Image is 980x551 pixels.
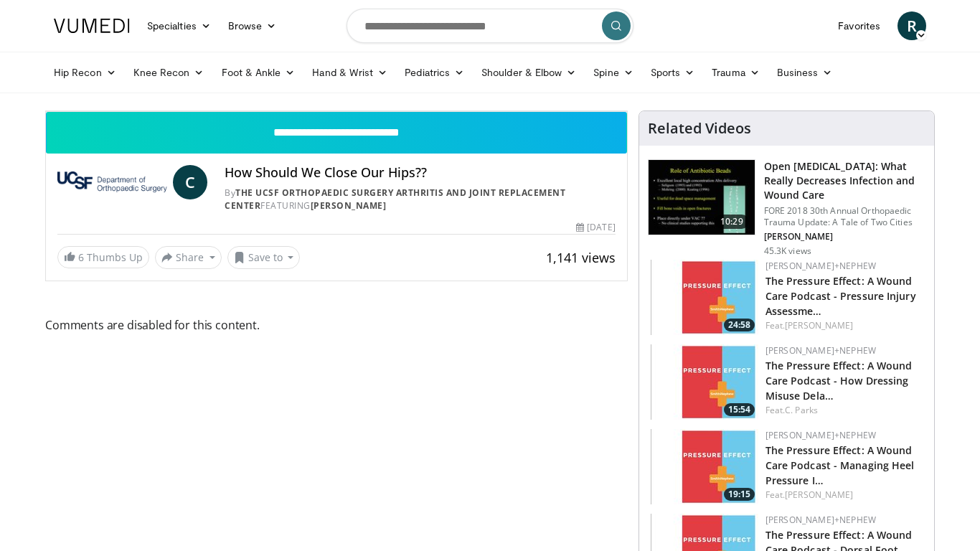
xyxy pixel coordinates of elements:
a: C [173,165,207,199]
img: The UCSF Orthopaedic Surgery Arthritis and Joint Replacement Center [57,165,167,199]
div: Feat. [765,319,923,332]
a: Foot & Ankle [213,58,304,87]
div: By FEATURING [225,187,615,212]
a: Pediatrics [396,58,473,87]
h4: Related Videos [648,120,751,137]
span: 6 [78,250,84,264]
a: [PERSON_NAME]+Nephew [765,429,876,441]
a: Browse [220,11,286,40]
div: [DATE] [576,221,615,234]
a: Business [768,58,842,87]
a: Knee Recon [125,58,213,87]
a: C. Parks [785,404,818,416]
span: 1,141 views [546,249,616,266]
img: ded7be61-cdd8-40fc-98a3-de551fea390e.150x105_q85_crop-smart_upscale.jpg [649,160,755,235]
h3: Open [MEDICAL_DATA]: What Really Decreases Infection and Wound Care [764,159,925,202]
a: Hip Recon [45,58,125,87]
span: 15:54 [724,403,755,416]
a: [PERSON_NAME] [311,199,387,212]
p: FORE 2018 30th Annual Orthopaedic Trauma Update: A Tale of Two Cities [764,205,925,228]
a: 10:29 Open [MEDICAL_DATA]: What Really Decreases Infection and Wound Care FORE 2018 30th Annual O... [648,159,925,257]
a: Sports [642,58,704,87]
p: 45.3K views [764,245,811,257]
span: 24:58 [724,319,755,331]
input: Search topics, interventions [347,9,633,43]
button: Save to [227,246,301,269]
video-js: Video Player [46,111,627,112]
a: The Pressure Effect: A Wound Care Podcast - Pressure Injury Assessme… [765,274,916,318]
a: Trauma [703,58,768,87]
a: R [897,11,926,40]
a: 24:58 [651,260,758,335]
img: 2a658e12-bd38-46e9-9f21-8239cc81ed40.150x105_q85_crop-smart_upscale.jpg [651,260,758,335]
a: [PERSON_NAME] [785,319,853,331]
img: 61e02083-5525-4adc-9284-c4ef5d0bd3c4.150x105_q85_crop-smart_upscale.jpg [651,344,758,420]
a: [PERSON_NAME]+Nephew [765,514,876,526]
a: 19:15 [651,429,758,504]
a: [PERSON_NAME] [785,489,853,501]
a: 15:54 [651,344,758,420]
img: VuMedi Logo [54,19,130,33]
h4: How Should We Close Our Hips?? [225,165,615,181]
a: Specialties [138,11,220,40]
span: 10:29 [715,215,749,229]
a: Favorites [829,11,889,40]
a: Shoulder & Elbow [473,58,585,87]
span: Comments are disabled for this content. [45,316,628,334]
a: The UCSF Orthopaedic Surgery Arthritis and Joint Replacement Center [225,187,565,212]
a: [PERSON_NAME]+Nephew [765,344,876,357]
a: Spine [585,58,641,87]
a: The Pressure Effect: A Wound Care Podcast - Managing Heel Pressure I… [765,443,915,487]
div: Feat. [765,404,923,417]
button: Share [155,246,222,269]
p: [PERSON_NAME] [764,231,925,242]
span: 19:15 [724,488,755,501]
a: The Pressure Effect: A Wound Care Podcast - How Dressing Misuse Dela… [765,359,913,402]
a: Hand & Wrist [303,58,396,87]
img: 60a7b2e5-50df-40c4-868a-521487974819.150x105_q85_crop-smart_upscale.jpg [651,429,758,504]
a: 6 Thumbs Up [57,246,149,268]
a: [PERSON_NAME]+Nephew [765,260,876,272]
div: Feat. [765,489,923,501]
